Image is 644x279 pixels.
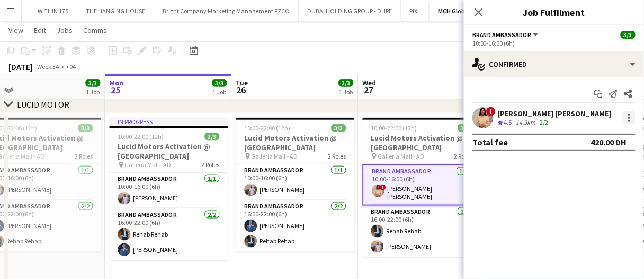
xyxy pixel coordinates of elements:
[34,25,46,35] span: Edit
[85,79,100,87] span: 3/3
[108,84,124,96] span: 25
[109,209,228,260] app-card-role: Brand Ambassador2/216:00-22:00 (6h)Rehab Rehab[PERSON_NAME]
[30,23,50,37] a: Edit
[380,185,386,191] span: !
[361,84,376,96] span: 27
[29,1,77,21] button: WITHIN 175
[454,152,472,160] span: 2 Roles
[472,137,508,147] div: Total fee
[236,133,354,152] h3: Lucid Motors Activation @ [GEOGRAPHIC_DATA]
[109,78,124,88] span: Mon
[109,142,228,161] h3: Lucid Motors Activation @ [GEOGRAPHIC_DATA]
[244,124,290,132] span: 10:00-22:00 (12h)
[118,133,164,141] span: 10:00-22:00 (12h)
[79,23,111,37] a: Comms
[591,137,627,147] div: 420.00 DH
[109,118,228,126] div: In progress
[86,88,100,96] div: 1 Job
[328,152,346,160] span: 2 Roles
[204,133,219,141] span: 3/3
[464,5,644,19] h3: Job Fulfilment
[236,164,354,200] app-card-role: Brand Ambassador1/110:00-16:00 (6h)[PERSON_NAME]
[154,1,299,21] button: Bright Company Marketing Management FZCO
[35,63,61,71] span: Week 34
[362,133,481,152] h3: Lucid Motors Activation @ [GEOGRAPHIC_DATA]
[8,25,23,35] span: View
[78,124,93,132] span: 3/3
[234,84,248,96] span: 26
[339,88,353,96] div: 1 Job
[201,161,219,169] span: 2 Roles
[401,1,430,21] button: PIXL
[362,78,376,88] span: Wed
[362,206,481,257] app-card-role: Brand Ambassador2/216:00-22:00 (6h)Rehab Rehab[PERSON_NAME]
[66,63,76,71] div: +04
[464,51,644,77] div: Confirmed
[498,109,612,118] div: [PERSON_NAME] [PERSON_NAME]
[362,164,481,206] app-card-role: Brand Ambassador1/110:00-16:00 (6h)![PERSON_NAME] [PERSON_NAME]
[57,25,73,35] span: Jobs
[472,31,540,39] button: Brand Ambassador
[331,124,346,132] span: 3/3
[83,25,107,35] span: Comms
[299,1,401,21] button: DUBAI HOLDING GROUP - DHRE
[17,99,69,110] div: LUCID MOTOR
[124,161,171,169] span: Galleria Mall - AD
[472,31,532,39] span: Brand Ambassador
[338,79,353,87] span: 3/3
[236,78,248,88] span: Tue
[109,118,228,260] app-job-card: In progress10:00-22:00 (12h)3/3Lucid Motors Activation @ [GEOGRAPHIC_DATA] Galleria Mall - AD2 Ro...
[75,152,93,160] span: 2 Roles
[472,39,636,47] div: 10:00-16:00 (6h)
[621,31,636,39] span: 3/3
[236,118,354,252] app-job-card: 10:00-22:00 (12h)3/3Lucid Motors Activation @ [GEOGRAPHIC_DATA] Galleria Mall - AD2 RolesBrand Am...
[77,1,154,21] button: THE HANGING HOUSE
[236,200,354,252] app-card-role: Brand Ambassador2/216:00-22:00 (6h)[PERSON_NAME]Rehab Rehab
[458,124,472,132] span: 3/3
[52,23,77,37] a: Jobs
[212,88,226,96] div: 1 Job
[362,118,481,257] app-job-card: 10:00-22:00 (12h)3/3Lucid Motors Activation @ [GEOGRAPHIC_DATA] Galleria Mall - AD2 RolesBrand Am...
[4,23,28,37] a: View
[371,124,417,132] span: 10:00-22:00 (12h)
[212,79,227,87] span: 3/3
[251,152,298,160] span: Galleria Mall - AD
[540,118,549,126] app-skills-label: 2/2
[8,62,33,72] div: [DATE]
[486,107,496,116] span: !
[514,118,538,127] div: 14.3km
[504,118,512,126] span: 4.5
[430,1,627,21] button: MCH Global (EXPOMOBILIA MCH GLOBAL ME LIVE MARKETING LLC)
[109,173,228,209] app-card-role: Brand Ambassador1/110:00-16:00 (6h)[PERSON_NAME]
[378,152,424,160] span: Galleria Mall - AD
